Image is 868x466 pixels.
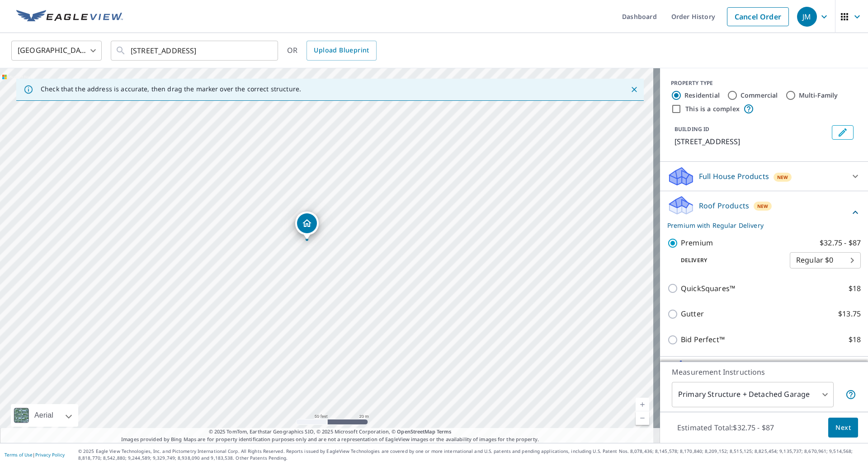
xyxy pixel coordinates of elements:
button: Next [828,418,858,438]
div: OR [287,41,377,61]
a: Current Level 19, Zoom Out [636,411,649,425]
div: JM [797,7,817,27]
p: $32.75 - $87 [820,237,861,249]
input: Search by address or latitude-longitude [131,38,259,63]
div: [GEOGRAPHIC_DATA] [11,38,102,63]
p: Full House Products [699,171,769,182]
p: Delivery [667,256,790,264]
button: Close [628,84,640,95]
span: Next [835,422,851,433]
p: BUILDING ID [675,125,709,133]
p: $18 [849,283,861,294]
p: | [5,452,65,457]
a: Privacy Policy [35,452,65,458]
span: Upload Blueprint [314,45,369,56]
a: Terms [437,428,452,435]
p: Roof Products [699,200,749,211]
a: OpenStreetMap [397,428,435,435]
p: Gutter [681,308,704,320]
p: Measurement Instructions [672,367,856,377]
div: Primary Structure + Detached Garage [672,382,834,407]
div: Regular $0 [790,248,861,273]
span: New [777,174,788,181]
label: Commercial [741,91,778,100]
p: $18 [849,334,861,345]
p: $13.75 [838,308,861,320]
p: Bid Perfect™ [681,334,725,345]
p: [STREET_ADDRESS] [675,136,828,147]
p: QuickSquares™ [681,283,735,294]
div: Solar ProductsNew [667,360,861,382]
div: Full House ProductsNew [667,165,861,187]
img: EV Logo [16,10,123,24]
a: Terms of Use [5,452,33,458]
button: Edit building 1 [832,125,854,140]
label: This is a complex [685,104,740,113]
p: Check that the address is accurate, then drag the marker over the correct structure. [41,85,301,93]
span: © 2025 TomTom, Earthstar Geographics SIO, © 2025 Microsoft Corporation, © [209,428,452,436]
div: PROPERTY TYPE [671,79,857,87]
span: Your report will include the primary structure and a detached garage if one exists. [845,389,856,400]
a: Cancel Order [727,7,789,26]
p: Premium [681,237,713,249]
div: Dropped pin, building 1, Residential property, 6452 Low Grade Rd Driftwood, PA 15832 [295,212,319,240]
div: Aerial [11,404,78,427]
p: © 2025 Eagle View Technologies, Inc. and Pictometry International Corp. All Rights Reserved. Repo... [78,448,863,461]
div: Aerial [32,404,56,427]
p: Estimated Total: $32.75 - $87 [670,418,781,438]
a: Upload Blueprint [307,41,376,61]
span: New [757,202,769,210]
p: Premium with Regular Delivery [667,221,850,230]
div: Roof ProductsNewPremium with Regular Delivery [667,195,861,230]
label: Multi-Family [799,91,838,100]
label: Residential [684,91,720,100]
a: Current Level 19, Zoom In [636,398,649,411]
